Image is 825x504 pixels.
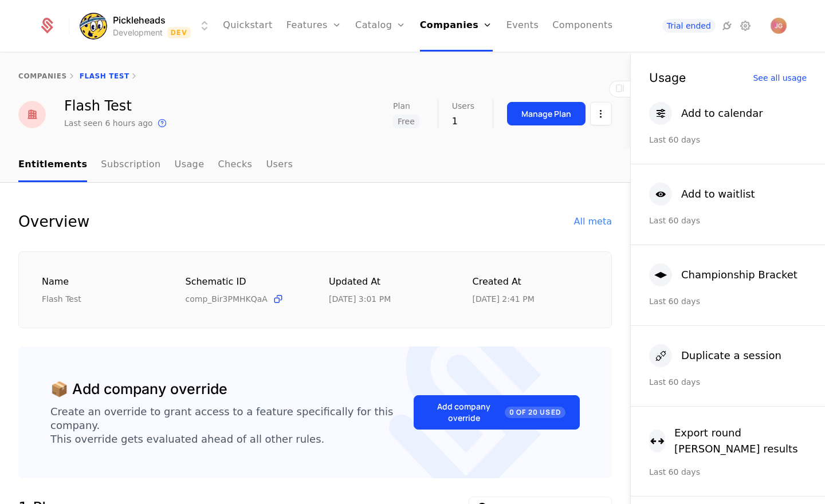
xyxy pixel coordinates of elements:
[186,275,302,289] div: Schematic ID
[649,466,807,478] div: Last 60 days
[18,101,46,128] img: red.png
[662,19,716,33] a: Trial ended
[590,102,612,125] button: Select action
[42,275,158,289] div: Name
[473,293,535,305] div: 9/2/25, 2:41 PM
[649,72,686,84] div: Usage
[452,115,474,128] div: 1
[771,18,787,34] img: Jeff Gordon
[505,407,565,418] span: 0 of 20 Used
[329,275,445,289] div: Updated at
[649,102,763,125] button: Add to calendar
[18,148,293,182] ul: Choose Sub Page
[64,99,169,113] div: Flash Test
[681,105,763,121] div: Add to calendar
[80,12,107,40] img: Pickleheads
[738,19,752,33] a: Settings
[186,293,268,305] span: comp_Bir3PMHKQaA
[113,13,166,27] span: Pickleheads
[428,401,565,424] div: Add company override
[649,344,781,367] button: Duplicate a session
[101,148,160,182] a: Subscription
[329,293,391,305] div: 9/10/25, 3:01 PM
[113,27,163,38] div: Development
[393,115,419,128] span: Free
[681,348,781,364] div: Duplicate a session
[18,72,67,80] a: companies
[83,13,211,38] button: Select environment
[649,296,807,307] div: Last 60 days
[42,293,158,305] div: Flash Test
[64,117,153,129] div: Last seen 6 hours ago
[18,148,612,182] nav: Main
[681,186,755,202] div: Add to waitlist
[507,102,586,125] button: Manage Plan
[753,74,807,82] div: See all usage
[414,395,580,430] button: Add company override0 of 20 Used
[574,215,612,229] div: All meta
[521,108,571,120] div: Manage Plan
[18,210,89,233] div: Overview
[649,134,807,145] div: Last 60 days
[674,425,807,457] div: Export round [PERSON_NAME] results
[50,379,227,400] div: 📦 Add company override
[18,148,87,182] a: Entitlements
[50,405,414,446] div: Create an override to grant access to a feature specifically for this company. This override gets...
[649,215,807,226] div: Last 60 days
[452,102,474,110] span: Users
[167,27,191,38] span: Dev
[720,19,734,33] a: Integrations
[393,102,410,110] span: Plan
[473,275,589,289] div: Created at
[649,183,755,206] button: Add to waitlist
[681,267,797,283] div: Championship Bracket
[649,425,807,457] button: Export round [PERSON_NAME] results
[649,263,797,286] button: Championship Bracket
[266,148,293,182] a: Users
[771,18,787,34] button: Open user button
[218,148,252,182] a: Checks
[175,148,205,182] a: Usage
[649,376,807,388] div: Last 60 days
